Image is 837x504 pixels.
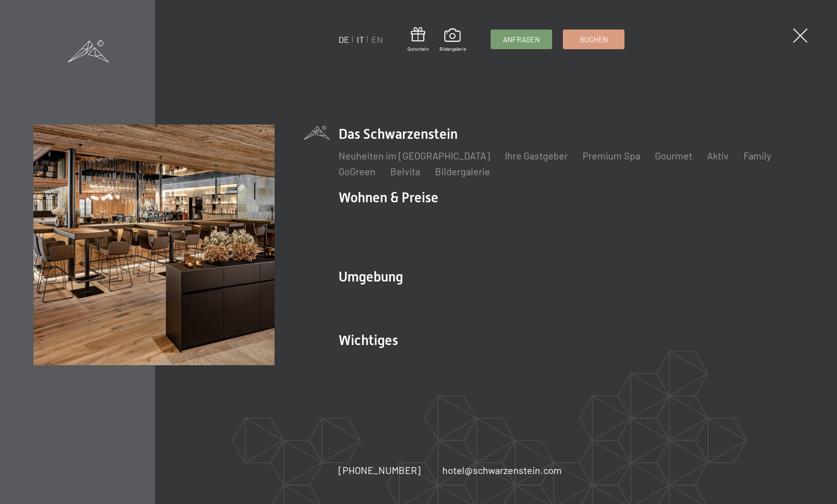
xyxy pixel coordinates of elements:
span: Anfragen [503,34,540,45]
a: EN [372,34,383,45]
span: Bildergalerie [439,45,466,52]
a: [PHONE_NUMBER] [339,463,421,477]
img: Wellnesshotel Südtirol SCHWARZENSTEIN - Wellnessurlaub in den Alpen, Wandern und Wellness [33,125,275,366]
span: [PHONE_NUMBER] [339,464,421,476]
a: Belvita [390,165,420,177]
a: Gourmet [655,150,692,161]
a: hotel@schwarzenstein.com [442,463,562,477]
a: Gutschein [407,27,429,52]
a: Bildergalerie [435,165,490,177]
a: DE [339,34,349,45]
a: GoGreen [339,165,375,177]
a: Ihre Gastgeber [505,150,568,161]
a: Neuheiten im [GEOGRAPHIC_DATA] [339,150,490,161]
span: Gutschein [407,45,429,52]
span: Buchen [580,34,608,45]
a: Anfragen [491,30,552,49]
a: Buchen [563,30,624,49]
a: Family [744,150,771,161]
a: Premium Spa [583,150,640,161]
a: IT [357,34,364,45]
a: Bildergalerie [439,29,466,52]
a: Aktiv [707,150,729,161]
